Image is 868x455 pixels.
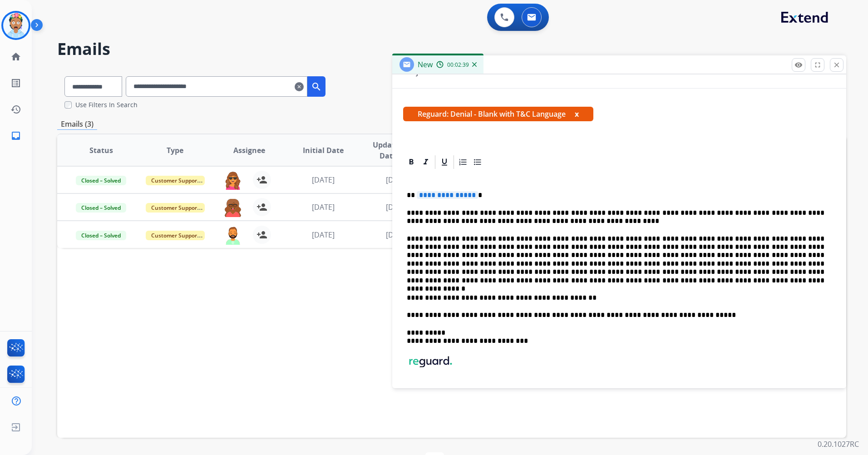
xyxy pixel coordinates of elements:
mat-icon: close [833,61,841,69]
span: [DATE] [386,230,409,240]
img: agent-avatar [224,226,242,245]
mat-icon: inbox [10,130,21,141]
span: [DATE] [312,175,335,185]
span: Closed – Solved [76,203,126,213]
mat-icon: history [10,104,21,115]
div: Bullet List [471,155,484,169]
span: 00:02:39 [447,61,469,69]
span: Status [89,145,113,156]
p: Emails (3) [57,119,97,130]
p: 0.20.1027RC [818,439,859,450]
div: Ordered List [456,155,470,169]
mat-icon: clear [295,81,304,92]
mat-icon: person_add [256,202,267,213]
span: Updated Date [368,139,409,161]
span: New [418,59,433,69]
span: [DATE] [312,202,335,212]
mat-icon: list_alt [10,78,21,89]
mat-icon: remove_red_eye [794,61,803,69]
span: Customer Support [146,176,205,185]
img: agent-avatar [224,198,242,217]
div: Italic [419,155,433,169]
h2: Emails [57,40,846,58]
span: [DATE] [386,202,409,212]
button: x [575,109,579,119]
mat-icon: home [10,51,21,62]
label: Use Filters In Search [75,100,138,109]
span: Customer Support [146,203,205,213]
div: Bold [404,155,418,169]
span: [DATE] [312,230,335,240]
span: Closed – Solved [76,231,126,240]
img: agent-avatar [224,171,242,190]
mat-icon: search [311,81,322,92]
span: Initial Date [303,145,344,156]
mat-icon: fullscreen [814,61,822,69]
mat-icon: person_add [256,229,267,240]
span: Closed – Solved [76,176,126,185]
div: Underline [438,155,451,169]
span: Type [167,145,183,156]
mat-icon: person_add [256,174,267,185]
span: Reguard: Denial - Blank with T&C Language [403,107,593,121]
span: Customer Support [146,231,205,240]
span: [DATE] [386,175,409,185]
span: Assignee [233,145,265,156]
img: avatar [3,13,29,38]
